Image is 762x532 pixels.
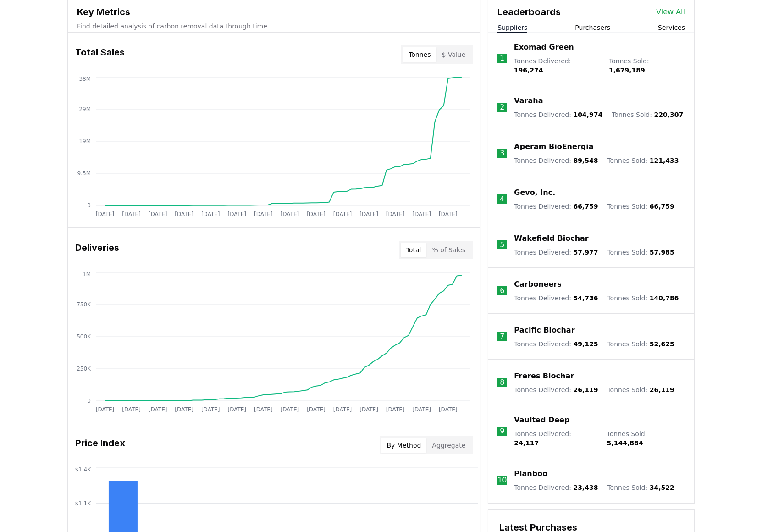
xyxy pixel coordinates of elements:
[573,111,602,118] span: 104,974
[75,466,91,473] tspan: $1.4K
[514,468,547,479] a: Planboo
[75,45,125,64] h3: Total Sales
[227,211,246,217] tspan: [DATE]
[514,439,539,447] span: 24,117
[175,211,193,217] tspan: [DATE]
[77,170,91,177] tspan: 9.5M
[254,406,273,413] tspan: [DATE]
[573,484,598,491] span: 23,438
[386,211,405,217] tspan: [DATE]
[436,47,471,62] button: $ Value
[426,243,471,257] button: % of Sales
[386,406,405,413] tspan: [DATE]
[514,248,598,257] p: Tonnes Delivered :
[307,406,326,413] tspan: [DATE]
[656,6,685,17] a: View All
[359,406,378,413] tspan: [DATE]
[149,406,167,413] tspan: [DATE]
[149,211,167,217] tspan: [DATE]
[514,415,569,426] a: Vaulted Deep
[607,429,685,448] p: Tonnes Sold :
[654,111,683,118] span: 220,307
[573,294,598,302] span: 54,736
[381,438,427,453] button: By Method
[514,279,561,290] a: Carboneers
[96,406,115,413] tspan: [DATE]
[87,398,91,404] tspan: 0
[96,211,115,217] tspan: [DATE]
[514,429,597,448] p: Tonnes Delivered :
[75,500,91,507] tspan: $1.1K
[122,211,141,217] tspan: [DATE]
[333,406,352,413] tspan: [DATE]
[609,66,645,74] span: 1,679,189
[500,102,504,113] p: 2
[514,483,598,492] p: Tonnes Delivered :
[500,239,504,250] p: 5
[307,211,326,217] tspan: [DATE]
[500,285,504,296] p: 6
[77,22,471,31] p: Find detailed analysis of carbon removal data through time.
[254,211,273,217] tspan: [DATE]
[514,339,598,349] p: Tonnes Delivered :
[514,95,543,106] a: Varaha
[514,66,543,74] span: 196,274
[87,202,91,209] tspan: 0
[175,406,193,413] tspan: [DATE]
[514,371,574,382] p: Freres Biochar
[77,366,91,372] tspan: 250K
[607,339,674,349] p: Tonnes Sold :
[612,110,683,119] p: Tonnes Sold :
[573,203,598,210] span: 66,759
[439,406,458,413] tspan: [DATE]
[607,439,643,447] span: 5,144,884
[650,386,674,393] span: 26,119
[650,157,679,164] span: 121,433
[401,243,427,257] button: Total
[497,23,527,32] button: Suppliers
[573,386,598,393] span: 26,119
[412,211,431,217] tspan: [DATE]
[79,138,91,144] tspan: 19M
[500,148,504,159] p: 3
[607,248,674,257] p: Tonnes Sold :
[607,294,679,303] p: Tonnes Sold :
[514,325,574,336] a: Pacific Biochar
[333,211,352,217] tspan: [DATE]
[75,436,125,454] h3: Price Index
[500,331,504,342] p: 7
[514,110,602,119] p: Tonnes Delivered :
[83,271,91,277] tspan: 1M
[500,53,504,64] p: 1
[514,141,593,152] a: Aperam BioEnergia
[412,406,431,413] tspan: [DATE]
[122,406,141,413] tspan: [DATE]
[650,484,674,491] span: 34,522
[650,249,674,256] span: 57,985
[514,385,598,394] p: Tonnes Delivered :
[500,194,504,205] p: 4
[609,56,685,75] p: Tonnes Sold :
[403,47,436,62] button: Tonnes
[514,56,600,75] p: Tonnes Delivered :
[514,187,555,198] a: Gevo, Inc.
[650,294,679,302] span: 140,786
[201,406,220,413] tspan: [DATE]
[514,233,588,244] p: Wakefield Biochar
[514,42,574,53] a: Exomad Green
[77,333,91,340] tspan: 500K
[497,5,561,19] h3: Leaderboards
[514,156,598,165] p: Tonnes Delivered :
[79,76,91,82] tspan: 38M
[77,301,91,308] tspan: 750K
[426,438,471,453] button: Aggregate
[573,340,598,348] span: 49,125
[607,385,674,394] p: Tonnes Sold :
